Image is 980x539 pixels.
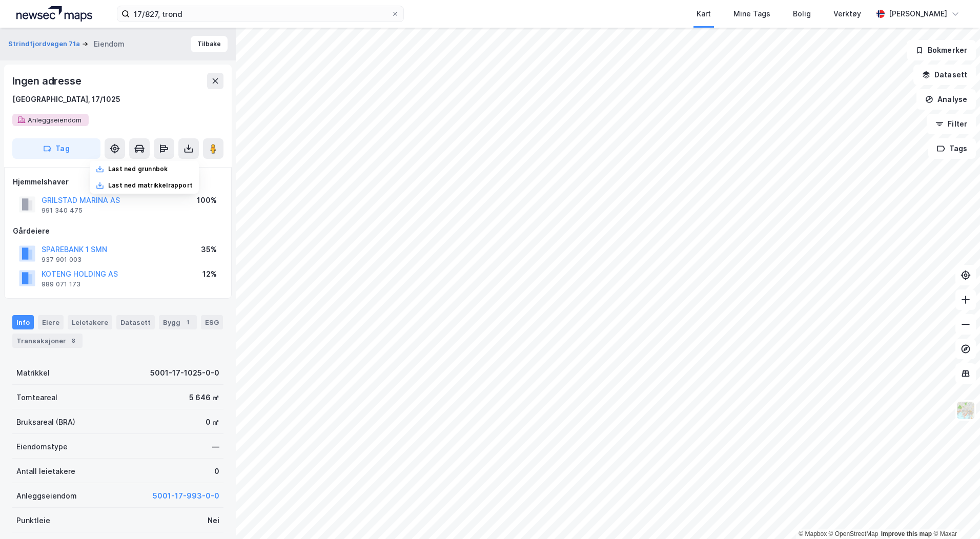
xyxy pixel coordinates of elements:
[212,441,219,453] div: —
[12,93,120,106] div: [GEOGRAPHIC_DATA], 17/1025
[829,530,879,537] a: OpenStreetMap
[68,315,112,329] div: Leietakere
[208,514,219,527] div: Nei
[16,6,92,22] img: logo.a4113a55bc3d86da70a041830d287a7e.svg
[12,334,83,348] div: Transaksjoner
[12,138,100,159] button: Tag
[42,256,81,264] div: 937 901 003
[189,391,219,404] div: 5 646 ㎡
[16,465,75,478] div: Antall leietakere
[16,490,77,502] div: Anleggseiendom
[16,514,50,527] div: Punktleie
[201,243,217,256] div: 35%
[12,315,34,329] div: Info
[12,73,83,89] div: Ingen adresse
[833,8,861,20] div: Verktøy
[8,39,82,49] button: Strindfjordvegen 71a
[68,336,78,346] div: 8
[929,490,980,539] iframe: Chat Widget
[42,280,80,288] div: 989 071 173
[13,225,223,237] div: Gårdeiere
[697,8,711,20] div: Kart
[16,367,50,379] div: Matrikkel
[916,89,976,110] button: Analyse
[16,441,68,453] div: Eiendomstype
[38,315,64,329] div: Eiere
[94,38,125,50] div: Eiendom
[150,367,219,379] div: 5001-17-1025-0-0
[116,315,155,329] div: Datasett
[214,465,219,478] div: 0
[907,40,976,60] button: Bokmerker
[929,490,980,539] div: Kontrollprogram for chat
[16,391,57,404] div: Tomteareal
[889,8,947,20] div: [PERSON_NAME]
[927,114,976,134] button: Filter
[928,138,976,159] button: Tags
[202,268,217,280] div: 12%
[13,176,223,188] div: Hjemmelshaver
[130,6,391,22] input: Søk på adresse, matrikkel, gårdeiere, leietakere eller personer
[153,490,219,502] button: 5001-17-993-0-0
[733,8,770,20] div: Mine Tags
[16,416,75,428] div: Bruksareal (BRA)
[206,416,219,428] div: 0 ㎡
[42,206,83,215] div: 991 340 475
[159,315,197,329] div: Bygg
[182,317,193,327] div: 1
[793,8,811,20] div: Bolig
[108,165,168,173] div: Last ned grunnbok
[108,181,193,190] div: Last ned matrikkelrapport
[956,401,975,420] img: Z
[913,65,976,85] button: Datasett
[799,530,827,537] a: Mapbox
[201,315,223,329] div: ESG
[197,194,217,206] div: 100%
[881,530,932,537] a: Improve this map
[191,36,228,52] button: Tilbake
